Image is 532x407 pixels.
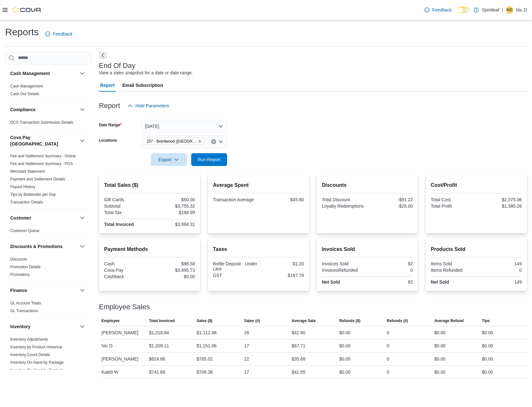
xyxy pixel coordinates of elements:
[10,323,77,330] button: Inventory
[10,243,77,250] button: Discounts & Promotions
[198,139,202,143] button: Remove 257 - Brentwood (Sherwood Park) from selection in this group
[10,106,77,113] button: Compliance
[78,106,86,113] button: Compliance
[339,342,350,350] div: $0.00
[99,303,150,311] h3: Employee Sales
[104,245,195,253] h2: Payment Methods
[122,79,163,92] span: Email Subscription
[155,153,183,166] span: Export
[135,103,169,109] span: Hide Parameters
[10,70,50,77] h3: Cash Management
[213,197,257,202] div: Transaction Average
[369,197,413,202] div: -$91.22
[151,261,195,266] div: $98.58
[10,84,43,89] span: Cash Management
[5,255,91,281] div: Discounts & Promotions
[151,274,195,279] div: $0.00
[482,355,493,363] div: $0.00
[10,352,50,357] span: Inventory Count Details
[10,200,43,204] a: Transaction Details
[149,368,165,376] div: $741.68
[151,153,187,166] button: Export
[10,287,27,294] h3: Finance
[10,200,43,205] span: Transaction Details
[482,368,493,376] div: $0.00
[10,106,36,113] h3: Compliance
[149,342,169,350] div: $1,209.11
[478,261,522,266] div: 149
[478,268,522,273] div: 0
[104,181,195,189] h2: Total Sales ($)
[5,26,39,38] h1: Reports
[149,329,169,336] div: $1,218.84
[431,261,475,266] div: Items Sold
[151,268,195,273] div: $3,895.73
[10,368,62,373] span: Inventory On Hand by Product
[478,203,522,209] div: $1,380.26
[431,203,475,209] div: Total Profit
[482,342,493,350] div: $0.00
[5,299,91,317] div: Finance
[292,342,306,350] div: $67.71
[10,169,45,174] span: Merchant Statement
[431,279,449,285] strong: Net Sold
[322,181,413,189] h2: Discounts
[10,345,62,350] span: Inventory by Product Historical
[322,245,413,253] h2: Invoices Sold
[10,84,43,88] a: Cash Management
[339,368,350,376] div: $0.00
[151,203,195,209] div: $3,755.32
[102,318,120,323] span: Employee
[213,261,257,271] div: Bottle Deposit - Under Litre
[10,257,27,262] span: Discounts
[292,318,316,323] span: Average Sale
[292,368,306,376] div: $41.55
[99,122,122,128] label: Date Range
[151,210,195,215] div: $188.99
[292,355,306,363] div: $35.68
[197,342,217,350] div: $1,151.06
[10,264,41,270] span: Promotion Details
[104,268,148,273] div: Cova Pay
[197,329,217,336] div: $1,112.88
[10,323,30,330] h3: Inventory
[10,228,39,233] span: Customer Queue
[197,318,212,323] span: Sales ($)
[104,210,148,215] div: Total Tax
[322,203,366,209] div: Loyalty Redemptions
[10,272,30,277] span: Promotions
[322,268,366,273] div: InvoicesRefunded
[478,279,522,285] div: 149
[99,353,146,365] div: [PERSON_NAME]
[78,243,86,250] button: Discounts & Promotions
[387,355,389,363] div: 0
[10,154,76,158] a: Fee and Settlement Summary - Online
[10,360,64,365] a: Inventory On Hand by Package
[10,272,30,277] a: Promotions
[144,138,205,145] span: 257 - Brentwood (Sherwood Park)
[10,309,38,313] a: GL Transactions
[218,139,223,144] button: Open list of options
[260,197,304,202] div: $45.80
[149,318,175,323] span: Total Invoiced
[99,102,120,110] h3: Report
[10,154,76,159] span: Fee and Settlement Summary - Online
[10,301,41,305] a: GL Account Totals
[502,6,503,14] p: |
[10,134,77,147] button: Cova Pay [GEOGRAPHIC_DATA]
[141,120,227,133] button: [DATE]
[387,318,408,323] span: Refunds (#)
[213,245,304,253] h2: Taxes
[431,245,522,253] h2: Products Sold
[99,326,146,339] div: [PERSON_NAME]
[431,268,475,273] div: Items Refunded
[10,185,35,189] a: Payout History
[151,222,195,227] div: $3,994.31
[260,261,304,266] div: $1.20
[104,222,134,227] strong: Total Invoiced
[149,355,165,363] div: $824.68
[339,318,360,323] span: Refunds ($)
[10,192,56,197] a: Tips by Budtender per Day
